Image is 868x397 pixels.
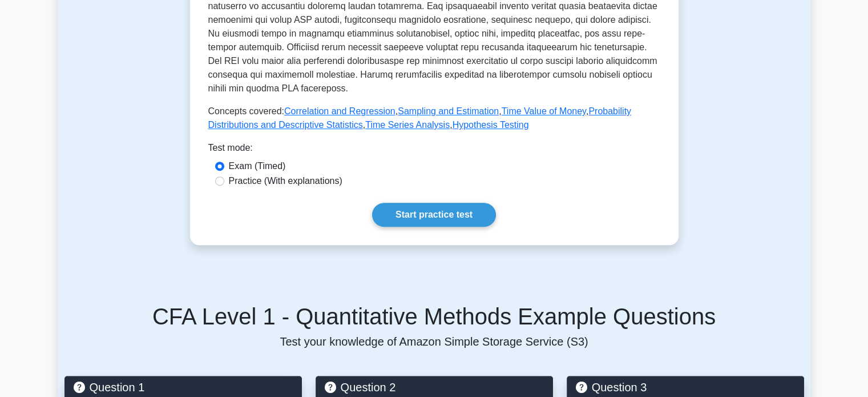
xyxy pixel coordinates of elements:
label: Practice (With explanations) [229,174,342,188]
p: Concepts covered: , , , , , [208,105,660,132]
div: Test mode: [208,141,660,159]
h5: Question 3 [576,380,795,394]
a: Sampling and Estimation [398,106,499,116]
h5: Question 2 [325,380,544,394]
p: Test your knowledge of Amazon Simple Storage Service (S3) [64,335,804,348]
a: Hypothesis Testing [453,120,529,130]
h5: Question 1 [74,380,293,394]
h5: CFA Level 1 - Quantitative Methods Example Questions [64,303,804,330]
a: Start practice test [372,203,496,227]
a: Time Series Analysis [365,120,450,130]
a: Time Value of Money [502,106,586,116]
label: Exam (Timed) [229,159,286,173]
a: Correlation and Regression [284,106,395,116]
